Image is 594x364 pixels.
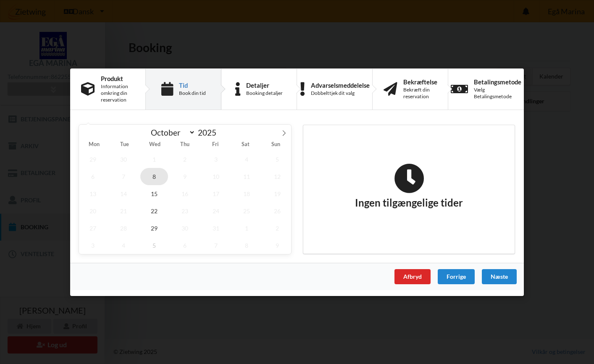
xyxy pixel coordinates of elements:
span: October 1, 2025 [140,150,168,168]
span: October 30, 2025 [171,219,199,236]
span: November 3, 2025 [79,236,107,254]
div: Detaljer [246,81,283,88]
div: Dobbelttjek dit valg [311,90,370,97]
span: October 19, 2025 [263,185,291,202]
div: Betalingsmetode [474,78,521,85]
span: October 13, 2025 [79,185,107,202]
div: Produkt [101,75,134,81]
div: Book din tid [179,90,206,97]
span: September 29, 2025 [79,150,107,168]
div: Afbryd [394,269,431,284]
div: Advarselsmeddelelse [311,81,370,88]
input: Year [195,128,223,137]
span: October 9, 2025 [171,168,199,185]
span: Tue [109,142,139,147]
div: Forrige [438,269,475,284]
span: November 5, 2025 [140,236,168,254]
span: October 28, 2025 [110,219,137,236]
span: October 22, 2025 [140,202,168,219]
span: Sun [261,142,291,147]
h2: Ingen tilgængelige tider [355,163,463,209]
div: Bekræftelse [403,78,437,85]
div: Næste [482,269,517,284]
span: October 20, 2025 [79,202,107,219]
span: October 27, 2025 [79,219,107,236]
span: November 7, 2025 [202,236,230,254]
span: October 3, 2025 [202,150,230,168]
span: October 17, 2025 [202,185,230,202]
span: October 31, 2025 [202,219,230,236]
span: October 26, 2025 [263,202,291,219]
span: November 6, 2025 [171,236,199,254]
span: November 9, 2025 [263,236,291,254]
div: Tid [179,81,206,88]
span: October 15, 2025 [140,185,168,202]
div: Information omkring din reservation [101,83,134,103]
span: November 8, 2025 [233,236,260,254]
span: October 6, 2025 [79,168,107,185]
span: October 5, 2025 [263,150,291,168]
span: October 4, 2025 [233,150,260,168]
span: Sat [231,142,261,147]
span: Mon [79,142,109,147]
span: October 14, 2025 [110,185,137,202]
span: November 1, 2025 [233,219,260,236]
div: Bekræft din reservation [403,86,437,100]
select: Month [147,127,196,138]
div: Booking detaljer [246,90,283,97]
span: October 7, 2025 [110,168,137,185]
span: October 11, 2025 [233,168,260,185]
span: Fri [200,142,231,147]
span: October 29, 2025 [140,219,168,236]
span: Wed [139,142,170,147]
span: October 12, 2025 [263,168,291,185]
span: October 23, 2025 [171,202,199,219]
span: November 4, 2025 [110,236,137,254]
span: November 2, 2025 [263,219,291,236]
span: Thu [170,142,200,147]
span: October 21, 2025 [110,202,137,219]
span: October 24, 2025 [202,202,230,219]
div: Vælg Betalingsmetode [474,86,521,100]
span: September 30, 2025 [110,150,137,168]
span: October 16, 2025 [171,185,199,202]
span: October 25, 2025 [233,202,260,219]
span: October 8, 2025 [140,168,168,185]
span: October 10, 2025 [202,168,230,185]
span: October 18, 2025 [233,185,260,202]
span: October 2, 2025 [171,150,199,168]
